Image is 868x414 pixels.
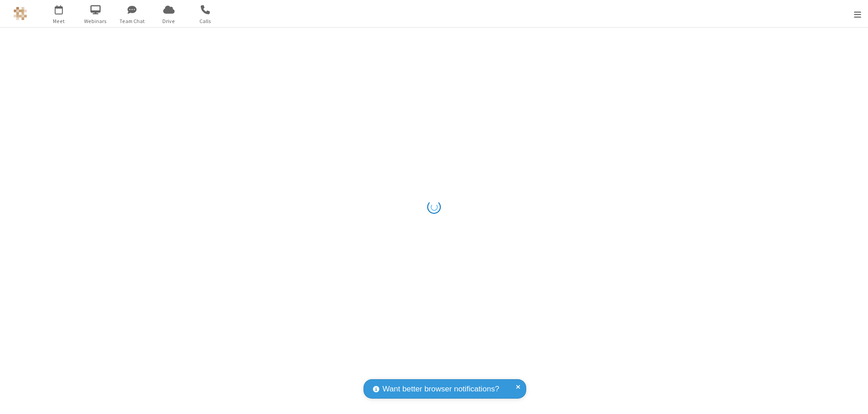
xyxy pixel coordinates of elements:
[152,17,186,25] span: Drive
[14,7,27,20] img: QA Selenium DO NOT DELETE OR CHANGE
[79,17,113,25] span: Webinars
[115,17,149,25] span: Team Chat
[189,17,222,25] span: Calls
[42,17,76,25] span: Meet
[382,383,499,395] span: Want better browser notifications?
